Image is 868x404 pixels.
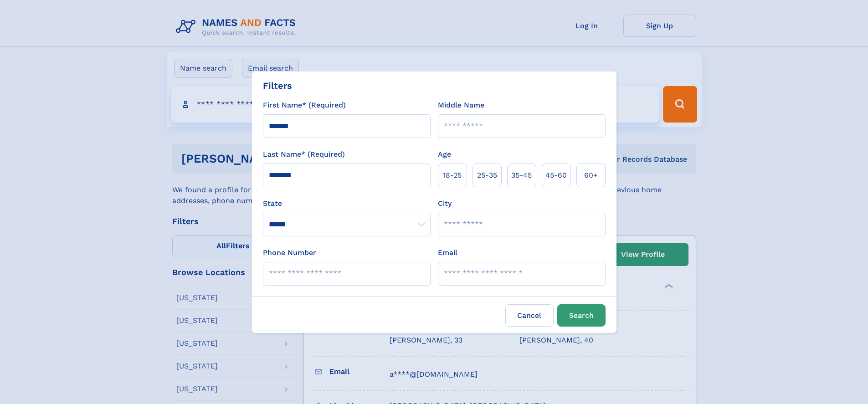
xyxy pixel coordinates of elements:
span: 35‑45 [511,170,532,181]
label: Middle Name [438,100,484,111]
div: Filters [263,79,292,92]
label: First Name* (Required) [263,100,346,111]
button: Search [557,304,606,327]
label: State [263,198,431,209]
label: Phone Number [263,247,316,258]
label: City [438,198,452,209]
span: 60+ [584,170,598,181]
label: Email [438,247,457,258]
span: 18‑25 [443,170,462,181]
span: 45‑60 [545,170,567,181]
label: Age [438,149,451,160]
span: 25‑35 [477,170,497,181]
label: Cancel [505,304,554,327]
label: Last Name* (Required) [263,149,345,160]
